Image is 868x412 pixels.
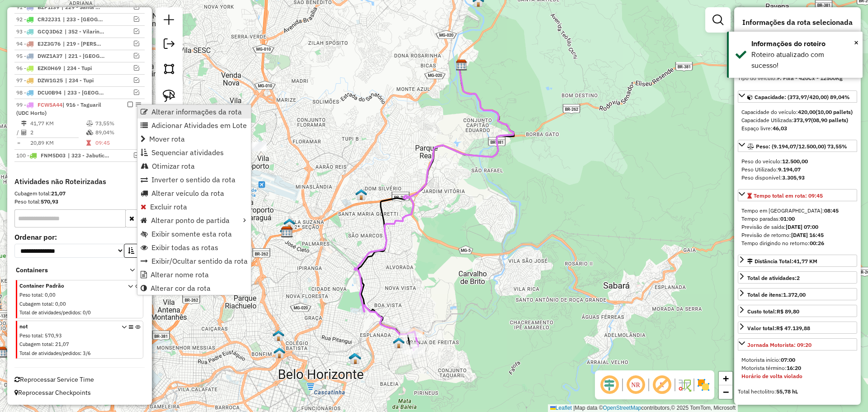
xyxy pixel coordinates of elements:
[21,130,27,135] i: Total de Atividades
[45,332,62,339] span: 570,93
[16,128,21,137] td: /
[38,89,61,96] span: DCU0B94
[95,128,141,137] td: 89,04%
[793,117,811,123] strong: 373,97
[42,292,43,298] span: :
[134,41,139,46] em: Visualizar rota
[42,332,43,339] span: :
[786,223,818,230] strong: [DATE] 07:00
[738,140,857,152] a: Peso: (9.194,07/12.500,00) 73,55%
[741,108,854,116] div: Capacidade do veículo:
[19,341,52,347] span: Cubagem total
[136,102,141,107] em: Opções
[741,356,854,364] div: Motorista início:
[773,125,787,132] strong: 46,03
[68,152,109,160] span: 323 - Jabuticatubas
[137,146,251,159] li: Sequenciar atividades
[63,40,104,48] span: 219 - Maria Helena (UDC Céu Azul), 300 - Serra Verde (UDC Céu Azul)
[723,373,729,384] span: +
[151,244,218,251] span: Exibir todas as rotas
[52,301,54,307] span: :
[747,341,811,349] div: Jornada Motorista: 09:20
[127,102,133,107] em: Finalizar rota
[151,257,248,265] span: Exibir/Ocultar sentido da rota
[41,198,58,205] strong: 570,93
[160,11,178,31] a: Nova sessão e pesquisa
[16,101,101,116] span: | 916 - Taguaril (UDC Horto)
[738,388,857,396] div: Total hectolitro:
[782,174,805,181] strong: 3.305,93
[791,232,824,238] strong: [DATE] 16:45
[738,104,857,136] div: Capacidade: (373,97/420,00) 89,04%
[19,282,117,290] span: Container Padrão
[777,75,843,81] strong: F. Fixa - 420Cx - 12500Kg
[283,218,295,230] img: Simulação- STA
[151,271,209,278] span: Alterar nome rota
[741,158,808,165] span: Peso do veículo:
[816,109,853,115] strong: (10,00 pallets)
[19,309,80,316] span: Total de atividades/pedidos
[573,405,575,411] span: |
[274,347,285,359] img: 209 UDC Full Bonfim
[137,105,251,118] li: Alterar informações da rota
[137,241,251,254] li: Exibir todas as rotas
[16,16,61,23] span: 92 -
[16,152,66,159] span: 100 -
[741,207,854,215] div: Tempo em [GEOGRAPHIC_DATA]:
[134,65,139,71] em: Visualizar rota
[16,28,62,35] span: 93 -
[787,365,801,371] strong: 16:20
[824,207,839,214] strong: 08:45
[709,11,727,29] a: Exibir filtros
[747,324,810,332] div: Valor total:
[137,173,251,186] li: Inverter o sentido da rota
[599,374,620,396] span: Ocultar deslocamento
[782,158,808,165] strong: 12.500,00
[741,116,854,124] div: Capacidade Utilizada:
[738,90,857,103] a: Capacidade: (373,97/420,00) 89,04%
[163,62,175,75] img: Selecionar atividades - polígono
[83,350,91,356] span: 3/6
[65,28,106,36] span: 352 - Vilarinho (UDC Céu Azul)
[19,332,42,339] span: Peso total
[86,121,93,126] i: % de utilização do peso
[738,255,857,267] a: Distância Total:41,77 KM
[548,404,738,412] div: Map data © contributors,© 2025 TomTom, Microsoft
[151,189,224,197] span: Alterar veículo da rota
[137,118,251,132] li: Adicionar Atividades em Lote
[163,90,175,102] img: Selecionar atividades - laço
[776,325,810,331] strong: R$ 47.139,88
[86,130,93,135] i: % de utilização da cubagem
[349,352,360,364] img: Warecloud Saudade
[151,176,236,183] span: Inverter o sentido da rota
[19,322,117,331] span: not
[137,132,251,146] li: Mover rota
[16,4,59,10] span: 91 -
[738,352,857,384] div: Jornada Motorista: 09:20
[64,89,105,97] span: 233 - São Gonsalo, 234 - Tupi
[281,226,292,238] img: CDD Belo Horizonte
[151,284,211,292] span: Alterar cor da rota
[741,364,854,372] div: Motorista término:
[134,77,139,83] em: Visualizar rota
[778,166,801,173] strong: 9.194,07
[719,385,732,399] a: Zoom out
[14,198,145,206] div: Peso total:
[151,108,242,115] span: Alterar informações da rota
[244,142,267,152] div: Atividade não roteirizada - NOSSO TRAYLLER LANCH
[738,288,857,300] a: Total de itens:1.372,00
[625,374,646,396] span: Ocultar NR
[741,124,854,133] div: Espaço livre:
[137,186,251,200] li: Alterar veículo da rota
[134,53,139,58] em: Visualizar rota
[38,4,59,10] span: BZF1I39
[756,143,847,150] span: Peso: (9.194,07/12.500,00) 73,55%
[755,94,850,100] span: Capacidade: (373,97/420,00) 89,04%
[738,189,857,201] a: Tempo total em rota: 09:45
[65,76,107,85] span: 234 - Tupi
[738,203,857,251] div: Tempo total em rota: 09:45
[30,138,86,147] td: 20,89 KM
[45,292,56,298] span: 0,00
[16,65,61,71] span: 96 -
[780,215,795,222] strong: 01:00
